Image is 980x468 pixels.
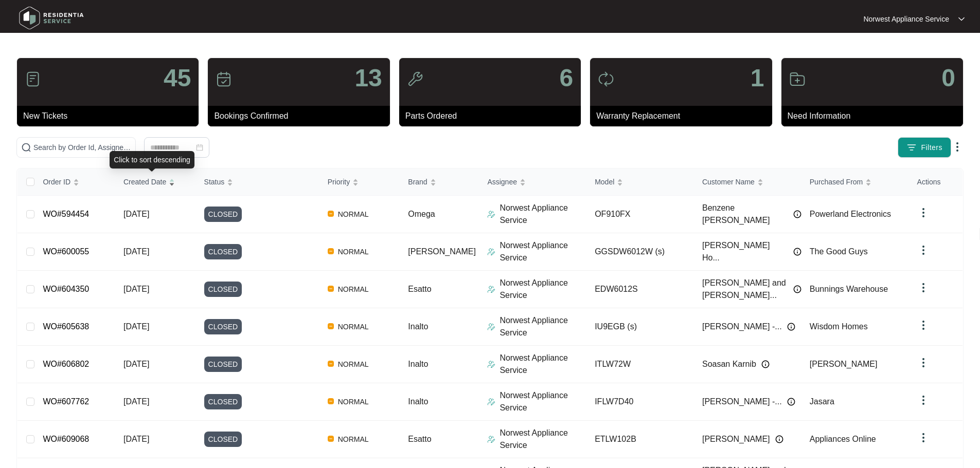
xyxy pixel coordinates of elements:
[334,246,373,258] span: NORMAL
[408,176,427,188] span: Brand
[586,169,694,196] th: Model
[500,277,586,302] p: Norwest Appliance Service
[810,247,868,256] span: The Good Guys
[801,169,909,196] th: Purchased From
[761,360,770,368] img: Info icon
[810,360,878,368] span: [PERSON_NAME]
[702,239,788,264] span: [PERSON_NAME] Ho...
[43,210,89,218] a: WO#594454
[500,314,586,339] p: Norwest Appliance Service
[43,397,89,406] a: WO#607762
[917,319,930,331] img: dropdown arrow
[479,169,586,196] th: Assignee
[354,66,382,90] p: 13
[334,358,373,370] span: NORMAL
[408,210,435,218] span: Omega
[487,176,517,188] span: Assignee
[123,176,166,188] span: Created Date
[586,271,694,308] td: EDW6012S
[702,202,788,227] span: Benzene [PERSON_NAME]
[694,169,801,196] th: Customer Name
[15,3,87,33] img: residentia service logo
[33,142,131,153] input: Search by Order Id, Assignee Name, Customer Name, Brand and Model
[702,358,756,370] span: Soasan Karnib
[775,435,783,443] img: Info icon
[43,435,89,443] a: WO#609068
[810,397,834,406] span: Jasara
[21,142,31,153] img: search-icon
[204,432,242,447] span: CLOSED
[214,110,389,122] p: Bookings Confirmed
[487,248,495,256] img: Assigner Icon
[164,66,191,90] p: 45
[917,207,930,219] img: dropdown arrow
[204,282,242,297] span: CLOSED
[595,176,614,188] span: Model
[586,196,694,233] td: OF910FX
[43,322,89,331] a: WO#605638
[793,210,801,218] img: Info icon
[328,323,334,329] img: Vercel Logo
[400,169,479,196] th: Brand
[408,435,431,443] span: Esatto
[751,66,764,90] p: 1
[810,322,868,331] span: Wisdom Homes
[334,396,373,408] span: NORMAL
[43,360,89,368] a: WO#606802
[921,142,942,153] span: Filters
[586,233,694,271] td: GGSDW6012W (s)
[328,361,334,367] img: Vercel Logo
[951,141,964,153] img: dropdown arrow
[334,208,373,220] span: NORMAL
[898,137,951,158] button: filter iconFilters
[204,319,242,334] span: CLOSED
[405,110,581,122] p: Parts Ordered
[487,398,495,406] img: Assigner Icon
[408,247,476,256] span: [PERSON_NAME]
[408,285,431,293] span: Esatto
[810,285,888,293] span: Bunnings Warehouse
[123,210,149,218] span: [DATE]
[328,248,334,254] img: Vercel Logo
[793,285,801,293] img: Info icon
[917,432,930,444] img: dropdown arrow
[487,323,495,331] img: Assigner Icon
[596,110,772,122] p: Warranty Replacement
[702,277,788,302] span: [PERSON_NAME] and [PERSON_NAME]...
[407,71,423,87] img: icon
[500,239,586,264] p: Norwest Appliance Service
[702,396,782,408] span: [PERSON_NAME] -...
[788,110,963,122] p: Need Information
[123,285,149,293] span: [DATE]
[196,169,319,196] th: Status
[328,436,334,442] img: Vercel Logo
[917,282,930,294] img: dropdown arrow
[408,360,428,368] span: Inalto
[334,283,373,295] span: NORMAL
[559,66,573,90] p: 6
[793,248,801,256] img: Info icon
[500,202,586,227] p: Norwest Appliance Service
[204,357,242,372] span: CLOSED
[328,211,334,217] img: Vercel Logo
[941,66,955,90] p: 0
[204,176,225,188] span: Status
[586,308,694,346] td: IU9EGB (s)
[487,360,495,368] img: Assigner Icon
[216,71,232,87] img: icon
[408,322,428,331] span: Inalto
[23,110,199,122] p: New Tickets
[500,389,586,414] p: Norwest Appliance Service
[487,210,495,218] img: Assigner Icon
[702,433,770,445] span: [PERSON_NAME]
[810,435,876,443] span: Appliances Online
[487,435,495,443] img: Assigner Icon
[43,247,89,256] a: WO#600055
[43,285,89,293] a: WO#604350
[500,352,586,377] p: Norwest Appliance Service
[25,71,41,87] img: icon
[123,322,149,331] span: [DATE]
[123,360,149,368] span: [DATE]
[917,244,930,256] img: dropdown arrow
[958,16,965,22] img: dropdown arrow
